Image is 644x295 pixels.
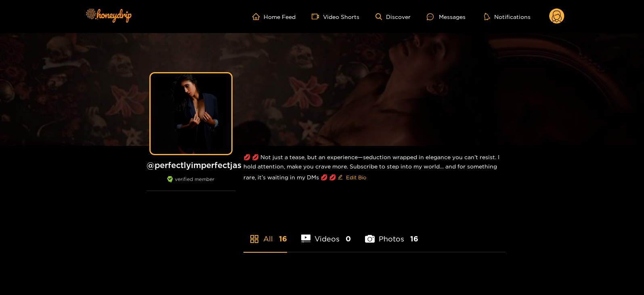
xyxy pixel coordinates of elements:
span: Edit Bio [346,173,366,181]
span: home [252,13,264,20]
button: Notifications [482,12,533,21]
div: Messages [427,12,466,21]
div: 💋 💋 Not just a tease, but an experience—seduction wrapped in elegance you can’t resist. I hold at... [243,146,506,190]
a: Discover [375,13,411,20]
span: appstore [250,234,259,244]
span: video-camera [312,13,323,20]
span: 16 [279,234,287,244]
span: edit [338,175,343,181]
a: Video Shorts [312,13,359,20]
h1: @ perfectlyimperfectjas [147,160,235,170]
span: 16 [410,234,418,244]
li: All [243,216,287,252]
a: Home Feed [252,13,296,20]
div: verified member [147,176,235,191]
li: Videos [301,216,351,252]
li: Photos [365,216,418,252]
span: 0 [346,234,351,244]
button: editEdit Bio [336,171,368,184]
